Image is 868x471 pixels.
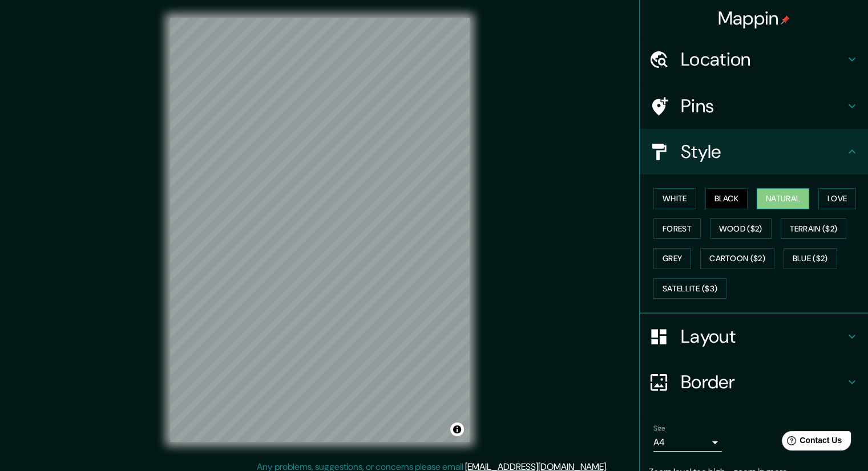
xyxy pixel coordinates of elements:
h4: Location [681,48,845,71]
h4: Style [681,140,845,163]
button: Grey [653,248,691,269]
button: Love [818,188,856,209]
button: Blue ($2) [784,248,837,269]
div: Location [640,36,868,82]
button: Cartoon ($2) [700,248,774,269]
button: Satellite ($3) [653,278,726,299]
button: Wood ($2) [710,218,772,239]
button: Terrain ($2) [781,218,847,239]
div: Border [640,359,868,405]
h4: Layout [681,325,845,348]
img: pin-icon.png [781,15,790,25]
div: Pins [640,83,868,129]
button: Toggle attribution [450,423,464,436]
button: Natural [757,188,809,209]
h4: Mappin [718,7,790,30]
div: Layout [640,314,868,359]
label: Size [653,424,665,433]
button: Black [705,188,748,209]
button: White [653,188,696,209]
button: Forest [653,218,701,239]
h4: Pins [681,95,845,117]
div: Style [640,129,868,174]
h4: Border [681,371,845,393]
canvas: Map [170,18,470,442]
div: A4 [653,433,722,452]
iframe: Help widget launcher [766,427,855,458]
